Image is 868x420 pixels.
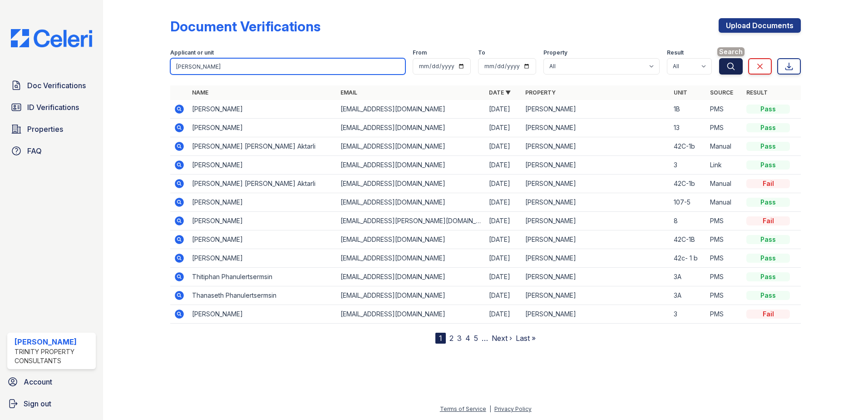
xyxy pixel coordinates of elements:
[7,76,96,95] a: Doc Verifications
[670,249,706,268] td: 42c- 1 b
[670,137,706,156] td: 42C-1b
[746,105,790,114] div: Pass
[706,100,743,119] td: PMS
[670,156,706,175] td: 3
[7,98,96,116] a: ID Verifications
[188,193,337,212] td: [PERSON_NAME]
[24,376,52,387] span: Account
[706,119,743,137] td: PMS
[188,305,337,324] td: [PERSON_NAME]
[337,156,485,175] td: [EMAIL_ADDRESS][DOMAIN_NAME]
[746,272,790,281] div: Pass
[337,100,485,119] td: [EMAIL_ADDRESS][DOMAIN_NAME]
[337,249,485,268] td: [EMAIL_ADDRESS][DOMAIN_NAME]
[474,334,478,343] a: 5
[188,119,337,137] td: [PERSON_NAME]
[188,212,337,230] td: [PERSON_NAME]
[4,395,99,413] button: Sign out
[24,398,51,409] span: Sign out
[4,373,99,391] a: Account
[522,305,670,324] td: [PERSON_NAME]
[667,49,684,56] label: Result
[485,156,522,175] td: [DATE]
[449,334,454,343] a: 2
[746,310,790,319] div: Fail
[706,268,743,286] td: PMS
[337,193,485,212] td: [EMAIL_ADDRESS][DOMAIN_NAME]
[340,89,357,96] a: Email
[489,405,491,412] div: |
[337,230,485,249] td: [EMAIL_ADDRESS][DOMAIN_NAME]
[489,89,511,96] a: Date ▼
[27,102,79,113] span: ID Verifications
[525,89,556,96] a: Property
[492,334,512,343] a: Next ›
[337,212,485,230] td: [EMAIL_ADDRESS][PERSON_NAME][DOMAIN_NAME]
[188,249,337,268] td: [PERSON_NAME]
[522,119,670,137] td: [PERSON_NAME]
[543,49,567,56] label: Property
[670,212,706,230] td: 8
[170,58,405,75] input: Search by name, email, or unit number
[706,175,743,193] td: Manual
[337,119,485,137] td: [EMAIL_ADDRESS][DOMAIN_NAME]
[188,156,337,175] td: [PERSON_NAME]
[170,49,214,56] label: Applicant or unit
[717,47,745,56] span: Search
[706,156,743,175] td: Link
[746,123,790,132] div: Pass
[522,156,670,175] td: [PERSON_NAME]
[478,49,485,56] label: To
[170,18,321,35] div: Document Verifications
[337,175,485,193] td: [EMAIL_ADDRESS][DOMAIN_NAME]
[337,137,485,156] td: [EMAIL_ADDRESS][DOMAIN_NAME]
[706,249,743,268] td: PMS
[670,230,706,249] td: 42C-1B
[670,193,706,212] td: 107-5
[485,119,522,137] td: [DATE]
[706,286,743,305] td: PMS
[746,291,790,300] div: Pass
[188,100,337,119] td: [PERSON_NAME]
[188,268,337,286] td: Thitiphan Phanulertsermsin
[465,334,470,343] a: 4
[522,193,670,212] td: [PERSON_NAME]
[337,305,485,324] td: [EMAIL_ADDRESS][DOMAIN_NAME]
[522,230,670,249] td: [PERSON_NAME]
[482,333,488,344] span: …
[522,212,670,230] td: [PERSON_NAME]
[485,100,522,119] td: [DATE]
[485,230,522,249] td: [DATE]
[516,334,536,343] a: Last »
[485,193,522,212] td: [DATE]
[719,58,743,75] button: Search
[522,100,670,119] td: [PERSON_NAME]
[413,49,427,56] label: From
[670,268,706,286] td: 3A
[746,216,790,225] div: Fail
[746,235,790,244] div: Pass
[485,286,522,305] td: [DATE]
[706,212,743,230] td: PMS
[746,254,790,263] div: Pass
[670,305,706,324] td: 3
[746,198,790,207] div: Pass
[522,175,670,193] td: [PERSON_NAME]
[522,137,670,156] td: [PERSON_NAME]
[670,119,706,137] td: 13
[719,18,801,33] a: Upload Documents
[7,142,96,160] a: FAQ
[7,120,96,138] a: Properties
[706,193,743,212] td: Manual
[337,268,485,286] td: [EMAIL_ADDRESS][DOMAIN_NAME]
[706,230,743,249] td: PMS
[188,230,337,249] td: [PERSON_NAME]
[485,249,522,268] td: [DATE]
[706,305,743,324] td: PMS
[188,175,337,193] td: [PERSON_NAME] [PERSON_NAME] Aktarli
[457,334,462,343] a: 3
[670,175,706,193] td: 42C-1b
[188,286,337,305] td: Thanaseth Phanulertsermsin
[435,333,446,344] div: 1
[485,268,522,286] td: [DATE]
